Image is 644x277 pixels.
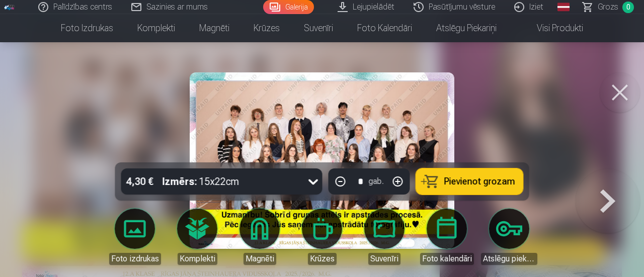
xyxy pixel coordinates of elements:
div: 4,30 € [121,168,158,195]
a: Foto kalendāri [345,14,424,42]
a: Atslēgu piekariņi [481,209,537,265]
a: Visi produkti [509,14,595,42]
span: 0 [622,2,634,13]
div: Magnēti [244,253,276,265]
div: Atslēgu piekariņi [481,253,537,265]
a: Atslēgu piekariņi [424,14,509,42]
a: Krūzes [294,209,350,265]
div: Foto kalendāri [420,253,474,265]
div: Suvenīri [368,253,400,265]
a: Magnēti [231,209,288,265]
div: Komplekti [178,253,217,265]
div: Krūzes [308,253,337,265]
div: 15x22cm [163,168,239,195]
a: Foto kalendāri [419,209,475,265]
button: Pievienot grozam [416,168,523,195]
a: Krūzes [242,14,292,42]
strong: Izmērs : [163,174,197,189]
a: Komplekti [125,14,187,42]
a: Komplekti [169,209,225,265]
a: Suvenīri [292,14,345,42]
div: Foto izdrukas [109,253,161,265]
a: Foto izdrukas [107,209,163,265]
a: Foto izdrukas [49,14,125,42]
span: Pievienot grozam [444,177,515,186]
span: Grozs [598,1,618,13]
img: /fa1 [4,4,15,10]
a: Suvenīri [356,209,413,265]
div: gab. [369,175,384,188]
a: Magnēti [187,14,242,42]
